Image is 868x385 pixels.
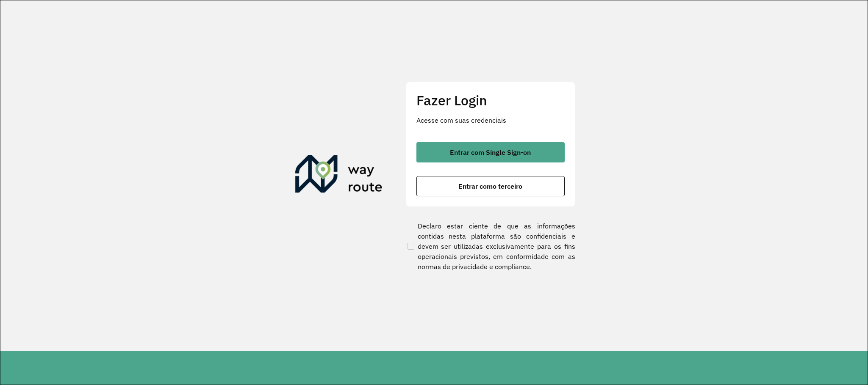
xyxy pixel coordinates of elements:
span: Entrar com Single Sign-on [450,149,531,156]
p: Acesse com suas credenciais [416,115,565,125]
label: Declaro estar ciente de que as informações contidas nesta plataforma são confidenciais e devem se... [406,221,575,272]
h2: Fazer Login [416,92,565,108]
img: Roteirizador AmbevTech [295,155,383,196]
button: button [416,142,565,162]
button: button [416,176,565,196]
span: Entrar como terceiro [458,183,522,190]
